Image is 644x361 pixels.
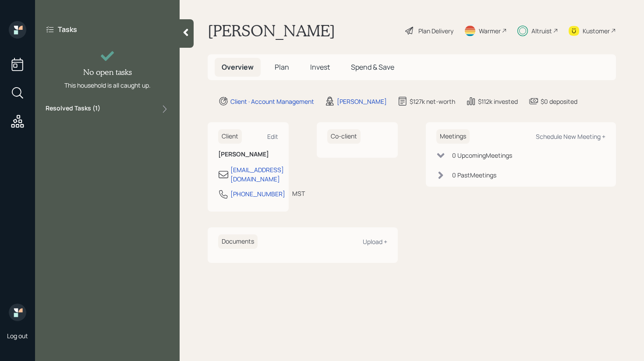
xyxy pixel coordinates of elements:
div: MST [292,189,305,198]
div: Plan Delivery [418,26,453,35]
div: $127k net-worth [410,97,455,106]
h6: [PERSON_NAME] [218,151,278,158]
span: Spend & Save [351,62,394,72]
h6: Documents [218,234,258,249]
label: Resolved Tasks ( 1 ) [46,104,100,114]
span: Plan [275,62,289,72]
div: [EMAIL_ADDRESS][DOMAIN_NAME] [230,165,284,184]
img: retirable_logo.png [9,304,26,321]
div: This household is all caught up. [64,81,151,90]
div: Edit [267,132,278,141]
div: $112k invested [478,97,518,106]
div: Log out [7,332,28,340]
div: Warmer [479,26,501,35]
span: Overview [222,62,254,72]
h6: Co-client [327,129,361,144]
h4: No open tasks [83,67,132,77]
div: Upload + [363,237,387,246]
div: [PHONE_NUMBER] [230,189,285,198]
h6: Meetings [436,129,470,144]
div: [PERSON_NAME] [337,97,387,106]
label: Tasks [58,25,77,34]
div: Client · Account Management [230,97,314,106]
div: 0 Upcoming Meeting s [452,151,512,160]
div: Kustomer [583,26,610,35]
h1: [PERSON_NAME] [208,21,335,40]
span: Invest [310,62,330,72]
h6: Client [218,129,242,144]
div: 0 Past Meeting s [452,170,496,180]
div: Altruist [531,26,552,35]
div: Schedule New Meeting + [536,132,605,141]
div: $0 deposited [541,97,577,106]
